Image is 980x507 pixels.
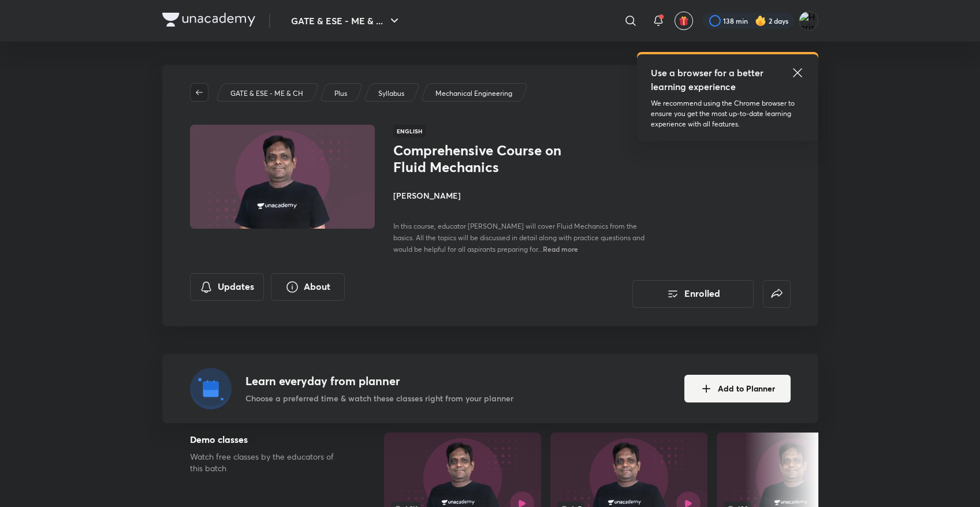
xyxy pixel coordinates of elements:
a: Syllabus [376,88,406,99]
a: Mechanical Engineering [433,88,514,99]
h5: Demo classes [190,433,347,446]
h5: Use a browser for a better learning experience [651,66,766,94]
a: Plus [332,88,349,99]
span: In this course, educator [PERSON_NAME] will cover Fluid Mechanics from the basics. All the topics... [393,222,644,254]
h1: Comprehensive Course on Fluid Mechanics [393,142,582,176]
img: streak [755,15,766,27]
button: false [763,280,791,308]
h4: Learn everyday from planner [245,372,513,390]
a: Company Logo [162,13,255,29]
p: GATE & ESE - ME & CH [230,88,303,99]
p: Syllabus [378,88,404,99]
p: Watch free classes by the educators of this batch [190,451,347,474]
button: Add to Planner [684,375,791,402]
button: Enrolled [632,280,754,308]
button: avatar [675,12,693,30]
button: GATE & ESE - ME & ... [284,9,408,32]
img: Thumbnail [188,124,376,230]
a: GATE & ESE - ME & CH [228,88,305,99]
img: Company Logo [162,13,255,27]
span: Read more [543,244,578,254]
p: Choose a preferred time & watch these classes right from your planner [245,392,513,404]
img: avatar [679,16,689,26]
p: Plus [334,88,347,99]
span: English [393,125,426,137]
p: We recommend using the Chrome browser to ensure you get the most up-to-date learning experience w... [651,98,804,129]
button: About [271,273,345,301]
h4: [PERSON_NAME] [393,189,652,202]
button: Updates [190,273,264,301]
img: Harisankar Sahu [799,11,818,31]
p: Mechanical Engineering [435,88,512,99]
